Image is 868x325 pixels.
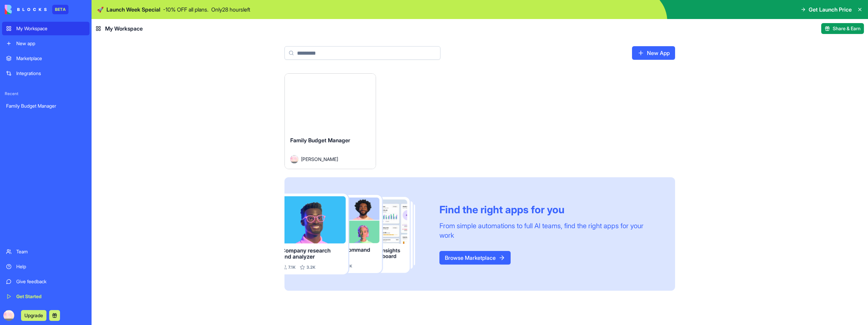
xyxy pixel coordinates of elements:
[821,23,864,34] button: Share & Earn
[5,5,68,14] a: BETA
[16,278,85,285] div: Give feedback
[2,37,90,50] a: New app
[2,52,90,65] a: Marketplace
[16,25,85,32] div: My Workspace
[3,310,14,321] img: ACg8ocKw6xdUN77qh2ZrbgffDc8lH2bk__Q8SMrluPA7h-w5Xnj85GzUnQ=s96-c
[2,91,90,96] span: Recent
[97,5,104,14] span: 🚀
[16,248,85,255] div: Team
[5,5,47,14] img: logo
[2,275,90,288] a: Give feedback
[439,251,511,265] a: Browse Marketplace
[16,263,85,270] div: Help
[106,5,160,14] span: Launch Week Special
[16,293,85,300] div: Get Started
[2,245,90,258] a: Team
[105,24,143,33] span: My Workspace
[211,5,250,14] p: Only 28 hours left
[16,70,85,77] div: Integrations
[163,5,209,14] p: - 10 % OFF all plans.
[632,46,675,60] a: New App
[439,221,659,240] div: From simple automations to full AI teams, find the right apps for your work
[833,25,861,32] span: Share & Earn
[290,137,350,144] span: Family Budget Manager
[2,290,90,303] a: Get Started
[809,5,852,14] span: Get Launch Price
[52,5,68,14] div: BETA
[2,260,90,273] a: Help
[6,103,85,109] div: Family Budget Manager
[16,55,85,62] div: Marketplace
[21,310,46,321] button: Upgrade
[290,155,298,163] img: Avatar
[2,22,90,35] a: My Workspace
[16,40,85,47] div: New app
[284,73,376,169] a: Family Budget ManagerAvatar[PERSON_NAME]
[2,99,90,113] a: Family Budget Manager
[2,67,90,80] a: Integrations
[21,312,46,319] a: Upgrade
[284,194,429,275] img: Frame_181_egmpey.png
[301,156,338,163] span: [PERSON_NAME]
[439,203,659,216] div: Find the right apps for you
